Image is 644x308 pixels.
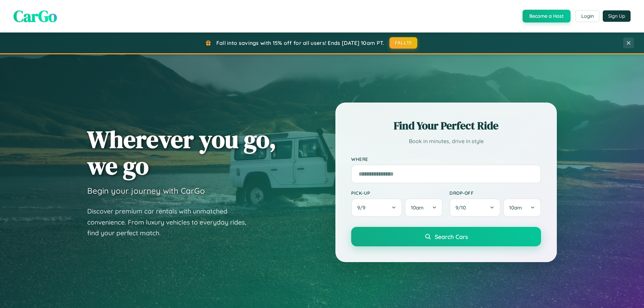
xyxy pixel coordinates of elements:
[216,40,384,46] span: Fall into savings with 15% off for all users! Ends [DATE] 10am PT.
[13,5,57,27] span: CarGo
[351,136,541,146] p: Book in minutes, drive in style
[389,37,418,49] button: FALL15
[351,198,402,217] button: 9/9
[351,118,541,133] h2: Find Your Perfect Ride
[87,186,205,196] h3: Begin your journey with CarGo
[576,10,599,22] button: Login
[411,204,424,211] span: 10am
[405,198,443,217] button: 10am
[351,190,443,196] label: Pick-up
[455,204,469,211] span: 9 / 10
[351,156,541,162] label: Where
[523,10,571,22] button: Become a Host
[449,190,541,196] label: Drop-off
[357,204,369,211] span: 9 / 9
[87,206,255,239] p: Discover premium car rentals with unmatched convenience. From luxury vehicles to everyday rides, ...
[87,126,276,179] h1: Wherever you go, we go
[449,198,500,217] button: 9/10
[435,233,468,240] span: Search Cars
[509,204,522,211] span: 10am
[503,198,541,217] button: 10am
[603,10,631,22] button: Sign Up
[351,227,541,246] button: Search Cars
